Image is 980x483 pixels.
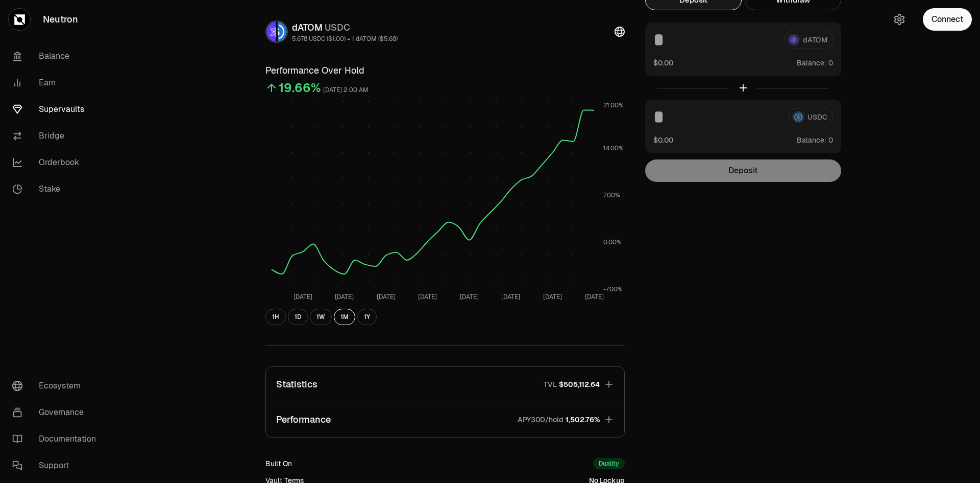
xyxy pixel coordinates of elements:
a: Support [4,452,110,479]
p: TVL [544,379,557,389]
p: Performance [276,412,331,427]
span: Balance: [797,135,826,145]
a: Orderbook [4,149,110,176]
a: Ecosystem [4,373,110,399]
tspan: [DATE] [501,293,520,301]
h3: Performance Over Hold [265,63,625,78]
button: PerformanceAPY30D/hold1,502.76% [266,402,624,437]
button: Connect [923,8,972,31]
div: [DATE] 2:00 AM [323,84,369,96]
a: Stake [4,176,110,202]
span: $505,112.64 [559,379,600,389]
button: $0.00 [653,57,673,68]
div: Built On [265,458,292,469]
img: USDC Logo [278,21,287,42]
button: 1Y [357,309,377,325]
span: USDC [325,21,350,33]
button: 1M [334,309,355,325]
tspan: 7.00% [603,191,620,199]
tspan: [DATE] [335,293,354,301]
a: Documentation [4,426,110,452]
button: 1H [265,309,286,325]
div: 19.66% [279,80,321,96]
tspan: [DATE] [460,293,479,301]
tspan: -7.00% [603,285,623,293]
tspan: [DATE] [293,293,312,301]
tspan: [DATE] [377,293,396,301]
div: Duality [593,458,625,469]
button: StatisticsTVL$505,112.64 [266,367,624,402]
a: Balance [4,43,110,70]
tspan: [DATE] [418,293,437,301]
tspan: 14.00% [603,144,624,152]
span: 1,502.76% [566,415,600,425]
a: Supervaults [4,96,110,123]
div: 5.678 USDC ($1.00) = 1 dATOM ($5.68) [292,35,398,43]
tspan: 0.00% [603,238,622,246]
button: 1D [288,309,308,325]
a: Governance [4,399,110,426]
img: dATOM Logo [266,21,276,42]
p: APY30D/hold [518,415,563,425]
a: Earn [4,70,110,96]
button: $0.00 [653,134,673,145]
tspan: [DATE] [543,293,562,301]
tspan: 21.00% [603,101,624,109]
span: Balance: [797,58,826,68]
tspan: [DATE] [585,293,604,301]
button: 1W [310,309,332,325]
p: Statistics [276,377,317,392]
div: dATOM [292,20,398,35]
a: Bridge [4,123,110,149]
